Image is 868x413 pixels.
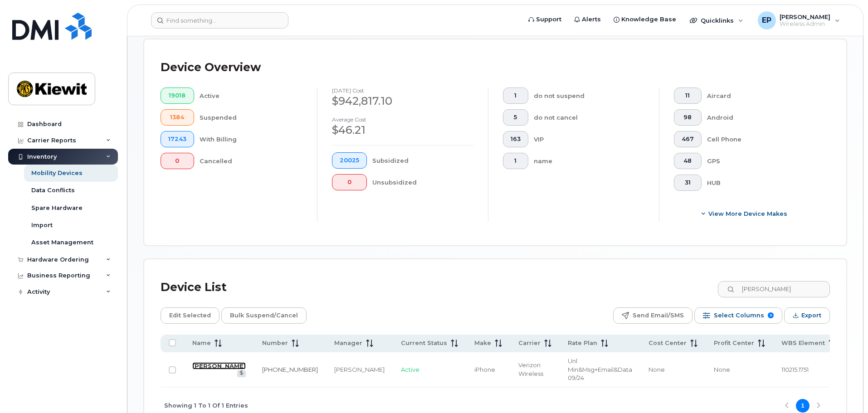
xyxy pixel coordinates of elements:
span: Select Columns [714,309,764,322]
span: Alerts [582,15,601,24]
div: VIP [534,131,645,147]
span: Rate Plan [568,339,597,347]
span: EP [762,15,771,26]
span: Make [474,339,491,347]
button: 163 [503,131,528,147]
div: Quicklinks [683,11,750,29]
span: Current Status [401,339,447,347]
button: 1 [503,87,528,104]
span: Verizon Wireless [518,361,543,377]
span: 17243 [168,136,186,143]
span: None [649,366,665,373]
a: [PHONE_NUMBER] [262,366,318,373]
a: Support [522,10,568,29]
span: 1 [511,157,521,165]
span: Edit Selected [169,309,211,322]
button: Page 1 [796,399,809,413]
span: 9 [768,312,774,318]
span: Active [401,366,419,373]
div: Aircard [707,87,816,104]
span: WBS Element [781,339,825,347]
span: 98 [682,114,694,121]
span: 48 [682,157,694,165]
span: Quicklinks [701,17,734,24]
button: 31 [674,175,702,191]
span: 5 [511,114,521,121]
span: Send Email/SMS [633,309,684,322]
button: 17243 [161,131,194,147]
span: Wireless Admin [780,20,830,28]
span: Bulk Suspend/Cancel [230,309,298,322]
iframe: Messenger Launcher [829,374,861,406]
span: 163 [511,136,521,143]
button: Select Columns 9 [694,307,782,324]
button: View More Device Makes [674,205,815,222]
button: 48 [674,153,702,169]
button: 0 [161,153,194,169]
div: Cell Phone [707,131,816,147]
div: [PERSON_NAME] [334,365,385,374]
button: 1384 [161,109,194,126]
span: iPhone [474,366,495,373]
div: $46.21 [332,122,473,138]
div: name [534,153,645,169]
div: Unsubsidized [372,174,474,190]
button: Export [784,307,830,324]
button: Send Email/SMS [613,307,692,324]
span: 0 [168,157,186,165]
button: Bulk Suspend/Cancel [221,307,307,324]
button: 467 [674,131,702,147]
span: Carrier [518,339,541,347]
div: do not cancel [534,109,645,126]
button: 19018 [161,87,194,104]
div: GPS [707,153,816,169]
span: 11 [682,92,694,99]
div: Cancelled [200,153,303,169]
div: Device Overview [161,56,261,79]
div: Suspended [200,109,303,126]
span: 31 [682,179,694,186]
div: With Billing [200,131,303,147]
span: Export [801,309,821,322]
button: 0 [332,174,367,190]
a: Alerts [568,10,607,29]
span: Name [192,339,211,347]
button: 98 [674,109,702,126]
span: Showing 1 To 1 Of 1 Entries [164,399,248,413]
div: Android [707,109,816,126]
div: Active [200,87,303,104]
input: Find something... [151,12,288,29]
span: Knowledge Base [621,15,676,24]
span: Unl Min&Msg+Email&Data 09/24 [568,357,632,381]
span: View More Device Makes [708,209,787,218]
button: Edit Selected [161,307,219,324]
span: Manager [334,339,362,347]
button: 11 [674,87,702,104]
button: 1 [503,153,528,169]
span: 1 [511,92,521,99]
div: $942,817.10 [332,93,473,109]
div: HUB [707,175,816,191]
span: 1384 [168,114,186,121]
button: 5 [503,109,528,126]
span: 20025 [340,157,359,164]
a: [PERSON_NAME] [192,362,246,369]
h4: Average cost [332,117,473,122]
span: [PERSON_NAME] [780,13,830,20]
a: View Last Bill [237,370,246,377]
span: Number [262,339,288,347]
h4: [DATE] cost [332,87,473,93]
span: Cost Center [649,339,687,347]
input: Search Device List ... [718,281,830,297]
span: None [714,366,730,373]
span: 0 [340,179,359,186]
span: 19018 [168,92,186,99]
div: Emily Pinkerton [751,11,846,29]
span: 110215.1751 [781,366,809,373]
div: Subsidized [372,152,474,169]
div: Device List [161,276,227,299]
span: Profit Center [714,339,754,347]
span: Support [536,15,561,24]
button: 20025 [332,152,367,169]
span: 467 [682,136,694,143]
